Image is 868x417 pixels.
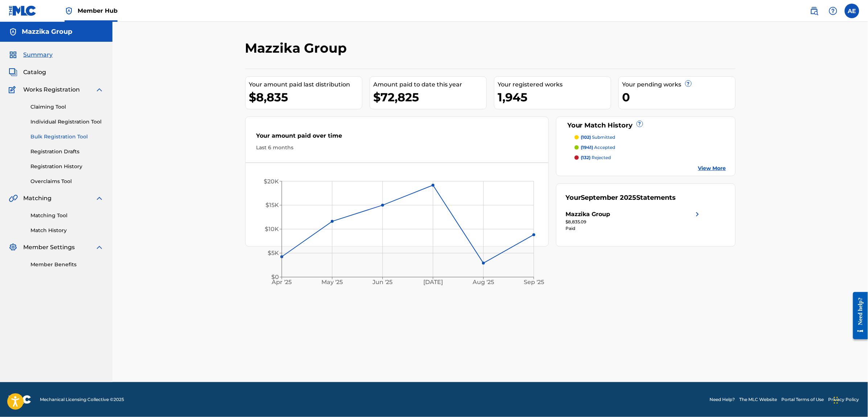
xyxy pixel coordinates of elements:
[264,178,279,185] tspan: $20K
[575,144,726,151] a: (1941) accepted
[9,68,17,77] img: Catalog
[9,28,17,36] img: Accounts
[268,250,279,257] tspan: $5K
[23,50,53,59] span: Summary
[740,396,777,403] a: The MLC Website
[622,80,735,89] div: Your pending works
[95,85,104,94] img: expand
[95,194,104,203] img: expand
[565,219,702,225] div: $8,835.09
[9,50,17,59] img: Summary
[581,154,611,161] p: rejected
[374,89,486,105] div: $72,825
[807,4,822,18] a: Public Search
[372,279,392,286] tspan: Jun '25
[581,134,591,140] span: (102)
[834,389,838,411] div: Drag
[9,85,18,94] img: Works Registration
[848,287,868,345] iframe: Resource Center
[249,89,362,105] div: $8,835
[686,81,691,86] span: ?
[30,261,104,268] a: Member Benefits
[498,89,611,105] div: 1,945
[9,194,18,203] img: Matching
[810,7,819,15] img: search
[374,80,486,89] div: Amount paid to date this year
[575,134,726,141] a: (102) submitted
[565,193,676,203] div: Your Statements
[265,226,279,233] tspan: $10K
[581,144,616,151] p: accepted
[637,121,643,127] span: ?
[249,80,362,89] div: Your amount paid last distribution
[30,118,104,126] a: Individual Registration Tool
[575,154,726,161] a: (132) rejected
[565,121,726,130] div: Your Match History
[78,7,118,15] span: Member Hub
[498,80,611,89] div: Your registered works
[65,7,73,15] img: Top Rightsholder
[423,279,443,286] tspan: [DATE]
[23,68,46,77] span: Catalog
[828,396,859,403] a: Privacy Policy
[524,279,544,286] tspan: Sep '25
[472,279,494,286] tspan: Aug '25
[271,279,292,286] tspan: Apr '25
[30,163,104,170] a: Registration History
[321,279,343,286] tspan: May '25
[22,28,72,36] h5: Mazzika Group
[30,133,104,141] a: Bulk Registration Tool
[845,4,859,18] div: User Menu
[266,202,279,209] tspan: $15K
[565,210,702,232] a: Mazzika Groupright chevron icon$8,835.09Paid
[9,50,53,59] a: SummarySummary
[256,144,538,151] div: Last 6 months
[271,274,279,281] tspan: $0
[9,5,37,16] img: MLC Logo
[782,396,824,403] a: Portal Terms of Use
[30,212,104,219] a: Matching Tool
[565,225,702,232] div: Paid
[832,382,868,417] iframe: Chat Widget
[23,85,80,94] span: Works Registration
[622,89,735,105] div: 0
[581,145,593,150] span: (1941)
[9,395,31,404] img: logo
[698,165,726,172] a: View More
[9,243,17,252] img: Member Settings
[95,243,104,252] img: expand
[565,210,610,219] div: Mazzika Group
[581,155,591,160] span: (132)
[710,396,735,403] a: Need Help?
[23,194,52,203] span: Matching
[581,194,637,202] span: September 2025
[23,243,75,252] span: Member Settings
[30,148,104,155] a: Registration Drafts
[9,68,46,77] a: CatalogCatalog
[40,396,124,403] span: Mechanical Licensing Collective © 2025
[256,131,538,144] div: Your amount paid over time
[30,178,104,185] a: Overclaims Tool
[693,210,702,219] img: right chevron icon
[829,7,838,15] img: help
[581,134,616,141] p: submitted
[826,4,840,18] div: Help
[30,227,104,234] a: Match History
[30,103,104,111] a: Claiming Tool
[245,40,351,56] h2: Mazzika Group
